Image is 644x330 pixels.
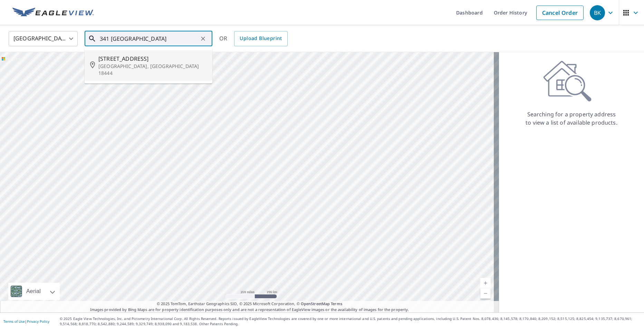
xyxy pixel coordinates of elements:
span: [STREET_ADDRESS] [98,55,207,63]
div: OR [219,31,288,46]
a: Terms of Use [3,319,25,324]
a: Privacy Policy [27,319,49,324]
input: Search by address or latitude-longitude [100,29,198,48]
p: [GEOGRAPHIC_DATA], [GEOGRAPHIC_DATA] 18444 [98,63,207,77]
a: Current Level 5, Zoom In [480,278,491,288]
span: Upload Blueprint [240,34,282,43]
a: Current Level 5, Zoom Out [480,288,491,299]
button: Clear [198,34,208,43]
div: Aerial [24,283,43,300]
div: [GEOGRAPHIC_DATA] [9,29,78,48]
div: Aerial [8,283,60,300]
a: Cancel Order [536,6,584,20]
a: Upload Blueprint [234,31,287,46]
a: OpenStreetMap [301,301,330,306]
img: EV Logo [12,8,94,18]
p: Searching for a property address to view a list of available products. [525,110,618,127]
p: | [3,319,49,323]
div: BK [590,5,605,20]
span: © 2025 TomTom, Earthstar Geographics SIO, © 2025 Microsoft Corporation, © [157,301,342,307]
a: Terms [331,301,342,306]
p: © 2025 Eagle View Technologies, Inc. and Pictometry International Corp. All Rights Reserved. Repo... [60,316,641,327]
